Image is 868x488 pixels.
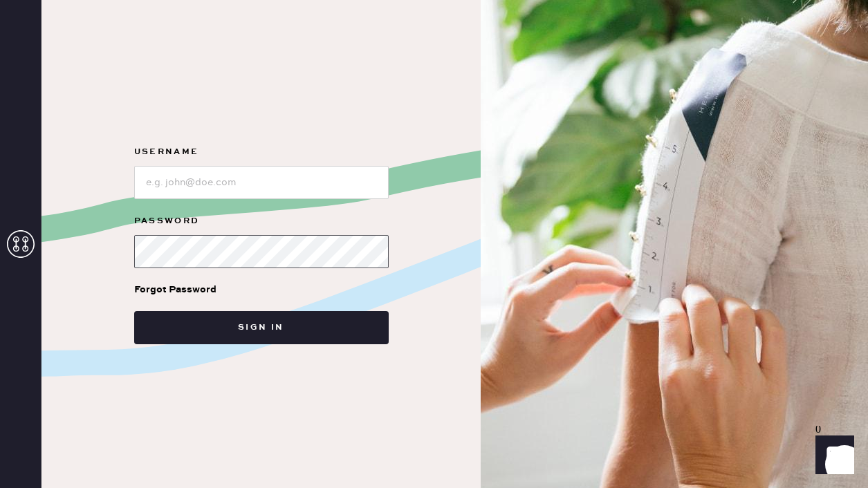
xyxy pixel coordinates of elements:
[134,144,389,160] label: Username
[134,213,389,229] label: Password
[134,311,389,344] button: Sign in
[802,426,862,485] iframe: Front Chat
[134,282,216,297] div: Forgot Password
[134,166,389,199] input: e.g. john@doe.com
[134,268,216,311] a: Forgot Password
